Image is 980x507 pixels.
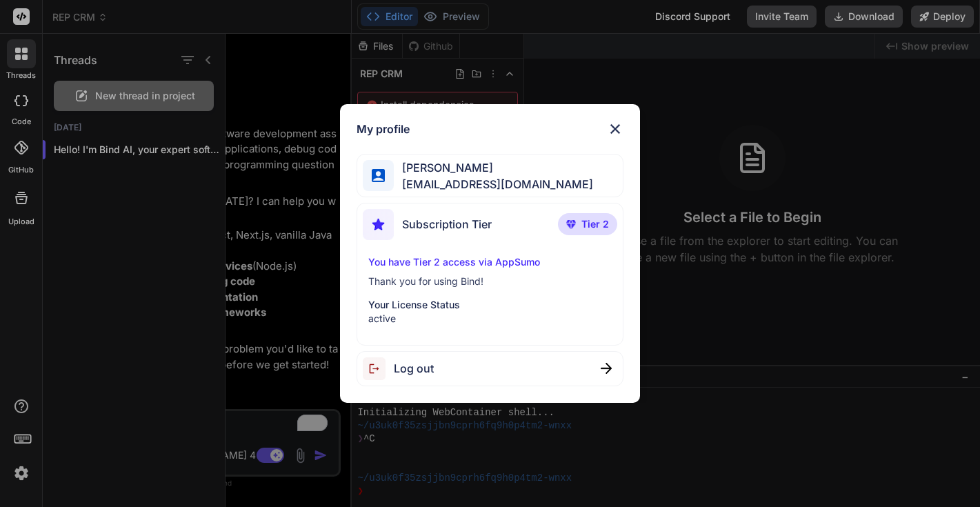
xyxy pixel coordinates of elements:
[372,169,385,182] img: profile
[394,159,593,176] span: [PERSON_NAME]
[368,255,611,269] p: You have Tier 2 access via AppSumo
[607,121,623,137] img: close
[601,363,612,374] img: close
[363,357,394,380] img: logout
[368,312,611,326] p: active
[402,216,492,232] span: Subscription Tier
[368,298,611,312] p: Your License Status
[394,360,434,377] span: Log out
[581,217,609,231] span: Tier 2
[357,121,410,137] h1: My profile
[566,220,576,228] img: premium
[363,209,394,240] img: subscription
[368,275,611,288] p: Thank you for using Bind!
[394,176,593,192] span: [EMAIL_ADDRESS][DOMAIN_NAME]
